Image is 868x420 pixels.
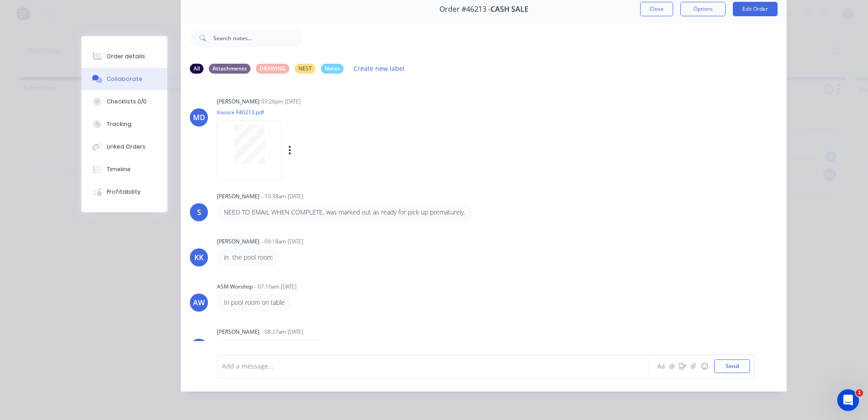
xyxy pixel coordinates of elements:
[81,113,167,135] button: Tracking
[295,64,316,74] div: NEST
[261,98,301,106] div: 03:26pm [DATE]
[856,389,863,397] span: 1
[81,45,167,68] button: Order details
[107,165,131,173] div: Timeline
[193,112,205,123] div: MD
[107,52,145,61] div: Order details
[209,64,250,74] div: Attachments
[81,135,167,158] button: Linked Orders
[81,181,167,203] button: Profitability
[107,75,142,83] div: Collaborate
[217,238,259,246] div: [PERSON_NAME]
[837,389,859,411] iframe: Intercom live chat
[194,252,203,263] div: KK
[217,108,383,116] p: Invoice F46213.pdf
[197,207,201,218] div: S
[81,90,167,113] button: Checklists 0/0
[349,62,410,75] button: Create new label
[217,283,253,291] div: ASM Worshop
[107,120,132,128] div: Tracking
[680,2,726,16] button: Options
[261,328,303,336] div: - 08:27am [DATE]
[224,208,465,217] p: NEED TO EMAIL WHEN COMPLETE, was marked out as ready for pick up prematurely.
[261,238,303,246] div: - 09:18am [DATE]
[107,143,146,151] div: Linked Orders
[256,64,289,74] div: DRAWING
[213,29,303,47] input: Search notes...
[193,297,205,308] div: AW
[224,298,285,307] p: In pool room on table
[107,188,141,196] div: Profitability
[640,2,673,16] button: Close
[656,361,666,372] button: Aa
[714,359,750,373] button: Send
[217,192,259,201] div: [PERSON_NAME]
[107,98,146,106] div: Checklists 0/0
[666,361,677,372] button: @
[491,5,528,14] span: CASH SALE
[81,158,167,181] button: Timeline
[190,64,203,74] div: All
[699,361,710,372] button: ☺
[224,253,273,262] p: in the pool room
[217,328,259,336] div: [PERSON_NAME]
[439,5,491,14] span: Order #46213 -
[217,98,259,106] div: [PERSON_NAME]
[733,2,778,16] button: Edit Order
[255,283,297,291] div: - 07:10am [DATE]
[261,192,303,201] div: - 10:38am [DATE]
[81,68,167,90] button: Collaborate
[321,64,344,74] div: Notes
